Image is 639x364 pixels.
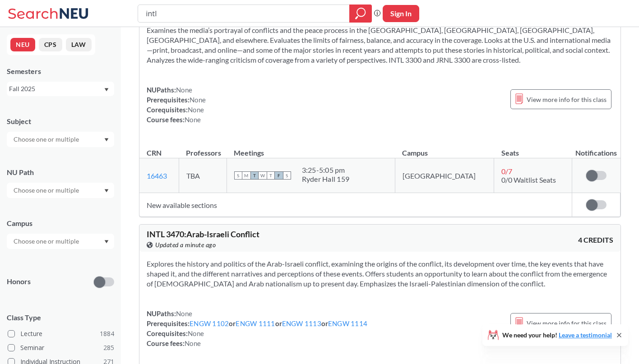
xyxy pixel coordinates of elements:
th: Seats [494,139,572,158]
span: F [275,171,283,180]
div: CRN [147,148,162,158]
span: Class Type [7,313,114,323]
span: 1884 [100,329,114,339]
td: [GEOGRAPHIC_DATA] [395,158,494,193]
input: Choose one or multiple [9,236,85,247]
span: We need your help! [502,332,612,338]
td: TBA [179,158,227,193]
span: None [185,115,201,124]
span: T [250,171,259,180]
span: S [234,171,242,180]
input: Class, professor, course number, "phrase" [145,6,343,21]
th: Notifications [572,139,620,158]
button: CPS [39,38,62,51]
span: W [259,171,267,180]
th: Meetings [227,139,395,158]
section: Examines the media’s portrayal of conflicts and the peace process in the [GEOGRAPHIC_DATA], [GEOG... [147,25,613,65]
div: NU Path [7,167,114,177]
div: Dropdown arrow [7,132,114,147]
svg: Dropdown arrow [104,189,109,193]
p: Honors [7,276,31,287]
a: ENGW 1113 [282,319,321,327]
div: Subject [7,116,114,126]
span: None [176,309,192,318]
div: Dropdown arrow [7,234,114,249]
input: Choose one or multiple [9,134,85,145]
th: Campus [395,139,494,158]
span: INTL 3470 : Arab-Israeli Conflict [147,229,259,239]
span: 0 / 7 [501,167,512,175]
span: M [242,171,250,180]
span: S [283,171,291,180]
span: T [267,171,275,180]
a: Leave a testimonial [559,331,612,339]
th: Professors [179,139,227,158]
svg: magnifying glass [355,7,366,20]
div: NUPaths: Prerequisites: or or or Corequisites: Course fees: [147,309,367,348]
div: magnifying glass [349,5,372,23]
span: None [185,339,201,347]
span: Updated a minute ago [155,240,216,250]
span: 0/0 Waitlist Seats [501,175,556,184]
span: None [176,86,192,94]
label: Lecture [8,328,114,340]
section: Explores the history and politics of the Arab-Israeli conflict, examining the origins of the conf... [147,259,613,289]
div: NUPaths: Prerequisites: Corequisites: Course fees: [147,85,206,124]
label: Seminar [8,342,114,354]
input: Choose one or multiple [9,185,85,196]
span: None [188,106,204,114]
svg: Dropdown arrow [104,138,109,142]
div: Semesters [7,66,114,76]
span: View more info for this class [527,94,607,105]
span: 4 CREDITS [578,235,613,245]
button: NEU [10,38,35,51]
div: Dropdown arrow [7,183,114,198]
a: ENGW 1102 [190,319,229,327]
a: ENGW 1114 [328,319,367,327]
div: Ryder Hall 159 [302,175,350,184]
div: Fall 2025 [9,84,103,94]
td: New available sections [139,193,572,217]
span: 285 [103,343,114,353]
div: Fall 2025Dropdown arrow [7,82,114,96]
a: ENGW 1111 [236,319,275,327]
span: View more info for this class [527,318,607,329]
svg: Dropdown arrow [104,240,109,244]
svg: Dropdown arrow [104,88,109,92]
div: Campus [7,218,114,228]
span: None [190,96,206,104]
span: None [188,329,204,337]
div: 3:25 - 5:05 pm [302,166,350,175]
button: Sign In [383,5,419,22]
button: LAW [66,38,92,51]
a: 16463 [147,171,167,180]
